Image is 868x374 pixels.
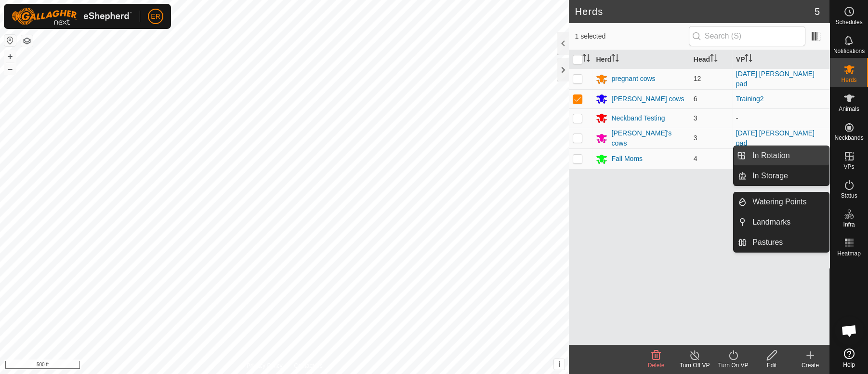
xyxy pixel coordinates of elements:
div: Create [791,361,829,370]
span: ER [151,12,160,22]
div: pregnant cows [611,74,655,84]
span: Heatmap [837,251,861,256]
a: Pastures [747,233,829,252]
span: Help [843,362,855,368]
span: Notifications [833,48,865,54]
li: Pastures [734,233,829,252]
span: In Storage [752,170,788,182]
span: Infra [843,222,855,227]
td: - [732,108,829,128]
span: 5 [815,4,820,19]
span: 12 [694,75,701,82]
span: VPs [843,164,854,170]
div: Turn Off VP [675,361,714,370]
span: 3 [694,134,697,142]
div: Edit [752,361,791,370]
li: In Storage [734,166,829,186]
span: Watering Points [752,196,806,208]
button: – [4,63,16,75]
a: In Rotation [747,146,829,165]
a: In Storage [747,166,829,186]
span: 6 [694,95,697,103]
th: VP [732,50,829,69]
a: Open chat [835,316,864,345]
span: Landmarks [752,216,790,228]
button: Map Layers [21,35,33,47]
span: Schedules [835,19,862,25]
span: Delete [648,362,665,369]
p-sorticon: Activate to sort [710,55,718,63]
div: Fall Moms [611,154,643,164]
span: Neckbands [834,135,863,141]
span: Animals [839,106,859,112]
span: 4 [694,155,697,162]
a: Contact Us [294,361,322,370]
span: Pastures [752,237,783,248]
div: [PERSON_NAME]'s cows [611,128,685,148]
th: Herd [592,50,689,69]
a: [DATE] [PERSON_NAME] pad [736,129,815,147]
input: Search (S) [689,26,805,46]
a: Training2 [736,95,764,103]
a: Landmarks [747,213,829,232]
div: Turn On VP [714,361,752,370]
li: In Rotation [734,146,829,165]
p-sorticon: Activate to sort [611,55,619,63]
a: Privacy Policy [247,361,283,370]
li: Landmarks [734,213,829,232]
span: Herds [841,77,856,83]
button: + [4,51,16,62]
div: [PERSON_NAME] cows [611,94,684,104]
div: Neckband Testing [611,113,665,123]
p-sorticon: Activate to sort [745,55,752,63]
span: i [558,360,560,368]
a: [DATE] [PERSON_NAME] pad [736,70,815,88]
span: 3 [694,114,697,122]
a: Watering Points [747,192,829,212]
p-sorticon: Activate to sort [582,55,590,63]
img: Gallagher Logo [12,8,132,25]
button: Reset Map [4,35,16,46]
span: Status [841,193,857,199]
span: 1 selected [575,31,688,41]
li: Watering Points [734,192,829,212]
span: In Rotation [752,150,789,161]
button: i [554,359,565,370]
h2: Herds [575,6,814,17]
a: Help [830,345,868,372]
th: Head [690,50,732,69]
